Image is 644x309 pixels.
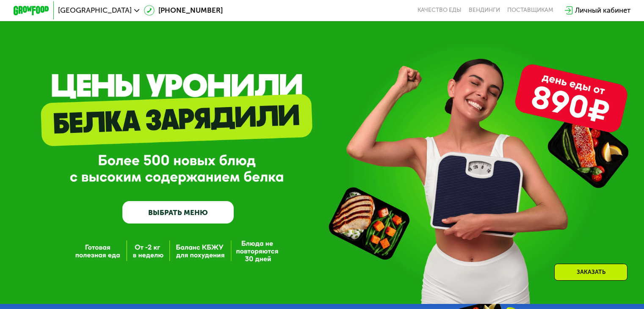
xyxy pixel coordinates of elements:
a: [PHONE_NUMBER] [144,5,223,16]
a: Вендинги [469,7,500,14]
div: Заказать [554,264,627,281]
div: поставщикам [507,7,553,14]
a: ВЫБРАТЬ МЕНЮ [122,201,234,223]
span: [GEOGRAPHIC_DATA] [58,7,132,14]
div: Личный кабинет [575,5,630,16]
a: Качество еды [417,7,462,14]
